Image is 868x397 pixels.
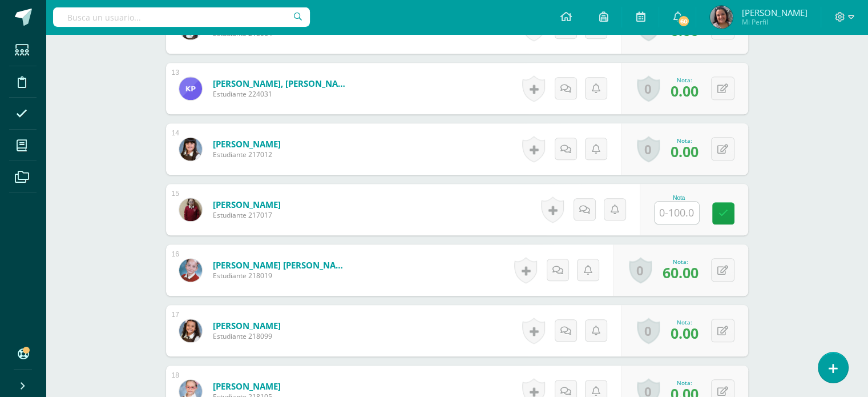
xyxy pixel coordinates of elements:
[671,81,699,101] span: 0.00
[213,138,281,150] a: [PERSON_NAME]
[671,318,699,326] div: Nota:
[213,380,281,392] a: [PERSON_NAME]
[213,78,350,89] a: [PERSON_NAME], [PERSON_NAME]
[671,142,699,161] span: 0.00
[710,6,733,29] img: 066e979071ea18f9c4515e0abac91b39.png
[179,198,202,221] img: 547d42d2ab289de407d06245475fa4bf.png
[213,259,350,271] a: [PERSON_NAME] [PERSON_NAME]
[677,15,690,27] span: 60
[53,7,310,27] input: Busca un usuario...
[179,259,202,282] img: 8a9aa690d1d8b323489802acba7d620f.png
[179,138,202,161] img: 5161e068398b3184e914b2b9fdbf8c36.png
[637,75,660,102] a: 0
[671,323,699,343] span: 0.00
[741,17,807,27] span: Mi Perfil
[671,137,699,145] div: Nota:
[213,271,350,280] span: Estudiante 218019
[179,77,202,100] img: 7c532318c0e18c9ee9db8a22c0ea9820.png
[663,258,699,266] div: Nota:
[213,150,281,159] span: Estudiante 217012
[671,76,699,84] div: Nota:
[654,195,704,201] div: Nota
[179,319,202,342] img: decad711e7c41371abef65e6d75d3b77.png
[637,318,660,344] a: 0
[671,379,699,387] div: Nota:
[741,7,807,18] span: [PERSON_NAME]
[655,202,699,224] input: 0-100.0
[213,331,281,341] span: Estudiante 218099
[213,89,350,99] span: Estudiante 224031
[213,320,281,331] a: [PERSON_NAME]
[637,136,660,162] a: 0
[629,257,652,283] a: 0
[213,199,281,210] a: [PERSON_NAME]
[213,210,281,220] span: Estudiante 217017
[663,263,699,282] span: 60.00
